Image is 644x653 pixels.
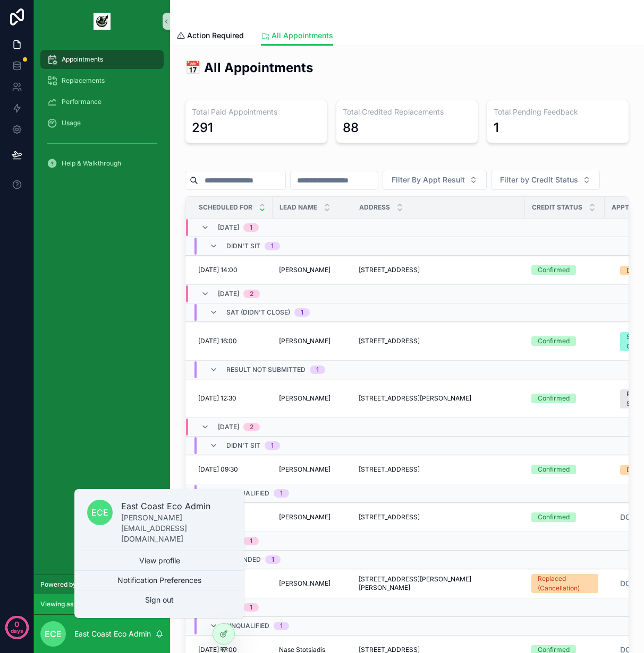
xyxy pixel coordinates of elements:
[198,394,236,403] span: [DATE] 12:30
[192,107,320,117] h3: Total Paid Appointments
[62,119,81,127] span: Usage
[392,175,465,185] span: Filter By Appt Result
[494,107,622,117] h3: Total Pending Feedback
[62,159,121,168] span: Help & Walkthrough
[279,513,331,521] span: [PERSON_NAME]
[279,337,331,345] span: [PERSON_NAME]
[34,42,170,187] div: scrollable content
[531,336,598,346] a: Confirmed
[359,394,519,403] a: [STREET_ADDRESS][PERSON_NAME]
[531,265,598,275] a: Confirmed
[218,290,239,298] span: [DATE]
[359,337,519,345] a: [STREET_ADDRESS]
[250,603,252,612] div: 1
[532,203,582,212] span: Credit Status
[226,489,269,498] span: Unqualified
[121,512,232,544] p: [PERSON_NAME][EMAIL_ADDRESS][DOMAIN_NAME]
[316,365,319,374] div: 1
[359,465,420,474] span: [STREET_ADDRESS]
[185,59,629,76] h2: 📅 All Appointments
[187,30,244,41] span: Action Required
[74,551,244,570] a: View profile
[301,308,303,317] div: 1
[62,98,101,106] span: Performance
[359,203,390,212] span: Address
[74,571,244,590] button: Notification Preferences
[250,537,252,545] div: 1
[226,308,290,317] span: Sat (Didn't Close)
[40,92,164,111] a: Performance
[226,622,269,630] span: Unqualified
[198,465,238,474] span: [DATE] 09:30
[279,579,346,588] a: [PERSON_NAME]
[198,394,266,403] a: [DATE] 12:30
[198,266,266,274] a: [DATE] 14:00
[272,30,333,41] span: All Appointments
[538,265,570,275] div: Confirmed
[250,290,253,298] div: 2
[218,223,239,232] span: [DATE]
[176,26,244,47] a: Action Required
[199,203,252,212] span: Scheduled For
[226,365,306,374] span: Result Not Submitted
[280,489,283,498] div: 1
[198,266,238,274] span: [DATE] 14:00
[192,119,213,136] div: 291
[14,619,19,630] p: 0
[250,223,252,232] div: 1
[279,579,331,588] span: [PERSON_NAME]
[121,500,232,512] p: East Coast Eco Admin
[91,506,108,519] span: ECE
[198,337,266,345] a: [DATE] 16:00
[94,13,111,30] img: App logo
[271,242,274,250] div: 1
[343,119,359,136] div: 88
[45,628,62,640] span: ECE
[538,574,592,593] div: Replaced (Cancellation)
[359,465,519,474] a: [STREET_ADDRESS]
[538,336,570,346] div: Confirmed
[279,465,346,474] a: [PERSON_NAME]
[531,394,598,403] a: Confirmed
[279,394,331,403] span: [PERSON_NAME]
[359,394,471,403] span: [STREET_ADDRESS][PERSON_NAME]
[280,622,283,630] div: 1
[198,465,266,474] a: [DATE] 09:30
[40,580,77,589] span: Powered by
[279,394,346,403] a: [PERSON_NAME]
[40,154,164,173] a: Help & Walkthrough
[198,337,237,345] span: [DATE] 16:00
[74,590,244,610] button: Sign out
[40,114,164,133] a: Usage
[538,394,570,403] div: Confirmed
[491,170,600,190] button: Select Button
[272,555,274,564] div: 1
[359,337,420,345] span: [STREET_ADDRESS]
[271,441,274,450] div: 1
[538,465,570,474] div: Confirmed
[74,629,151,639] p: East Coast Eco Admin
[261,26,333,46] a: All Appointments
[40,600,120,608] span: Viewing as East Coast Eco
[11,623,23,638] p: days
[279,465,331,474] span: [PERSON_NAME]
[226,242,260,250] span: Didn't Sit
[279,266,331,274] span: [PERSON_NAME]
[34,574,170,594] a: Powered by
[359,513,420,521] span: [STREET_ADDRESS]
[279,203,317,212] span: Lead Name
[359,513,519,521] a: [STREET_ADDRESS]
[279,337,346,345] a: [PERSON_NAME]
[531,465,598,474] a: Confirmed
[359,575,519,592] a: [STREET_ADDRESS][PERSON_NAME][PERSON_NAME]
[531,512,598,522] a: Confirmed
[226,441,260,450] span: Didn't Sit
[218,423,239,431] span: [DATE]
[343,107,471,117] h3: Total Credited Replacements
[40,50,164,69] a: Appointments
[383,170,487,190] button: Select Button
[62,55,103,64] span: Appointments
[250,423,253,431] div: 2
[62,76,105,85] span: Replacements
[538,512,570,522] div: Confirmed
